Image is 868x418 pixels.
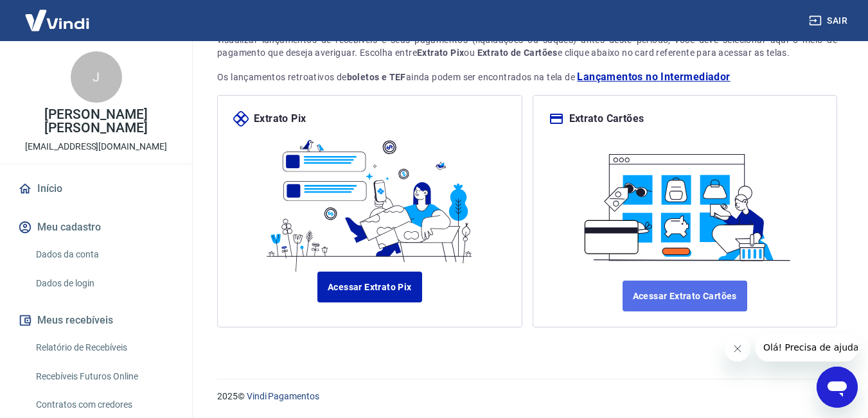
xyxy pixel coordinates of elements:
a: Contratos com credores [31,392,177,418]
iframe: Mensagem da empresa [756,333,858,361]
a: Lançamentos no Intermediador [577,69,730,85]
p: Os lançamentos retroativos de ainda podem ser encontrados na tela de [217,69,837,85]
iframe: Botão para abrir a janela de mensagens [817,367,858,408]
button: Sair [806,9,853,33]
img: ilustrapix.38d2ed8fdf785898d64e9b5bf3a9451d.svg [260,126,479,272]
button: Meu cadastro [15,213,177,241]
p: Extrato Pix [254,111,306,126]
a: Dados de login [31,270,177,297]
a: Acessar Extrato Cartões [623,281,747,311]
strong: Extrato Pix [417,48,464,58]
a: Acessar Extrato Pix [317,272,422,302]
iframe: Fechar mensagem [725,336,750,361]
button: Meus recebíveis [15,306,177,335]
a: Dados da conta [31,241,177,268]
a: Vindi Pagamentos [247,391,319,401]
div: J [71,51,122,103]
a: Recebíveis Futuros Online [31,363,177,390]
strong: Extrato de Cartões [477,48,558,58]
a: Início [15,175,177,203]
p: [EMAIL_ADDRESS][DOMAIN_NAME] [25,140,167,153]
p: [PERSON_NAME] [PERSON_NAME] [10,108,182,135]
p: 2025 © [217,390,837,403]
a: Relatório de Recebíveis [31,335,177,361]
img: Vindi [15,1,99,40]
span: Olá! Precisa de ajuda? [8,9,108,19]
img: ilustracard.1447bf24807628a904eb562bb34ea6f9.svg [576,142,794,265]
strong: boletos e TEF [347,72,406,82]
p: Extrato Cartões [569,111,644,126]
